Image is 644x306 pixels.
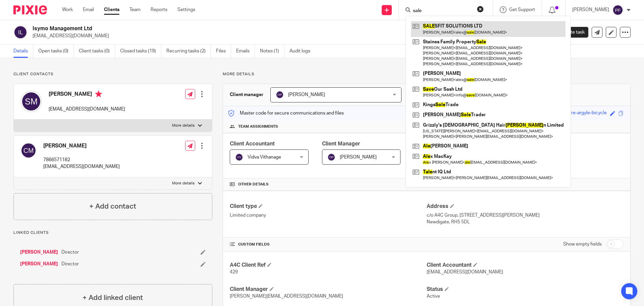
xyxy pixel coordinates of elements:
[61,261,79,267] span: Director
[612,5,623,15] img: svg%3E
[289,45,315,58] a: Audit logs
[322,141,360,146] span: Client Manager
[427,212,624,219] p: c/o A4C Group, [STREET_ADDRESS][PERSON_NAME]
[427,203,624,210] h4: Address
[43,163,120,170] p: [EMAIL_ADDRESS][DOMAIN_NAME]
[549,110,607,117] div: glazed-azure-argyle-bicycle
[340,155,377,160] span: [PERSON_NAME]
[83,293,143,303] h4: + Add linked client
[104,6,119,13] a: Clients
[230,262,427,269] h4: A4C Client Ref
[216,45,231,58] a: Files
[477,6,484,12] button: Clear
[43,157,120,163] p: 7866571182
[230,212,427,219] p: Limited company
[49,91,125,99] h4: [PERSON_NAME]
[33,33,539,39] p: [EMAIL_ADDRESS][DOMAIN_NAME]
[172,123,195,128] p: More details
[172,181,195,186] p: More details
[13,72,212,77] p: Client contacts
[151,6,167,13] a: Reports
[276,91,284,99] img: svg%3E
[38,45,74,58] a: Open tasks (0)
[177,6,195,13] a: Settings
[230,203,427,210] h4: Client type
[248,155,281,160] span: Vidva Vithanage
[427,262,624,269] h4: Client Accountant
[62,6,73,13] a: Work
[223,72,631,77] p: More details
[230,141,275,146] span: Client Accountant
[20,91,42,112] img: svg%3E
[230,270,238,274] span: 429
[13,45,33,58] a: Details
[230,286,427,293] h4: Client Manager
[427,219,624,225] p: Newdigate, RH5 5DL
[43,142,120,149] h4: [PERSON_NAME]
[89,201,136,212] h4: + Add contact
[427,286,624,293] h4: Status
[427,294,440,299] span: Active
[166,45,211,58] a: Recurring tasks (2)
[230,294,343,299] span: [PERSON_NAME][EMAIL_ADDRESS][DOMAIN_NAME]
[79,45,115,58] a: Client tasks (0)
[129,6,141,13] a: Team
[20,142,37,159] img: svg%3E
[288,92,325,97] span: [PERSON_NAME]
[238,124,278,129] span: Team assignments
[61,249,79,256] span: Director
[49,106,125,113] p: [EMAIL_ADDRESS][DOMAIN_NAME]
[563,241,602,248] label: Show empty fields
[260,45,284,58] a: Notes (1)
[327,153,335,161] img: svg%3E
[13,230,212,235] p: Linked clients
[230,242,427,247] h4: CUSTOM FIELDS
[120,45,161,58] a: Closed tasks (19)
[572,6,609,13] p: [PERSON_NAME]
[83,6,94,13] a: Email
[13,5,47,14] img: Pixie
[20,249,58,256] a: [PERSON_NAME]
[238,182,269,187] span: Other details
[228,110,344,117] p: Master code for secure communications and files
[230,91,264,98] h3: Client manager
[13,25,28,39] img: svg%3E
[235,153,243,161] img: svg%3E
[20,261,58,267] a: [PERSON_NAME]
[95,91,102,97] i: Primary
[509,7,535,12] span: Get Support
[33,25,438,32] h2: Isymo Management Ltd
[412,8,473,14] input: Search
[236,45,255,58] a: Emails
[427,270,503,274] span: [EMAIL_ADDRESS][DOMAIN_NAME]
